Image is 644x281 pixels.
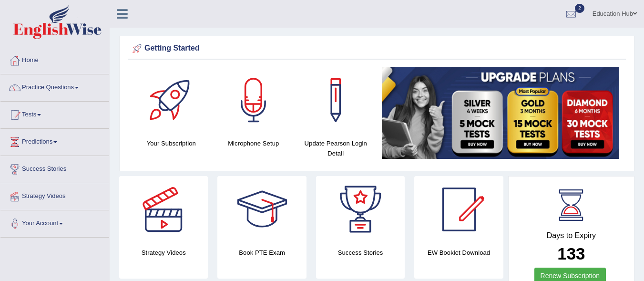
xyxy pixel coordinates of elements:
b: 133 [557,244,585,263]
h4: EW Booklet Download [414,248,503,258]
a: Predictions [0,129,109,153]
img: small5.jpg [382,67,619,159]
h4: Book PTE Exam [217,248,306,258]
span: 2 [575,4,584,13]
h4: Success Stories [316,248,405,258]
h4: Days to Expiry [519,231,624,240]
h4: Your Subscription [135,138,208,148]
a: Tests [0,102,109,125]
a: Success Stories [0,156,109,180]
a: Home [0,47,109,71]
a: Your Account [0,210,109,234]
h4: Microphone Setup [217,138,290,148]
a: Strategy Videos [0,183,109,207]
h4: Strategy Videos [119,248,208,258]
a: Practice Questions [0,74,109,98]
div: Getting Started [130,42,624,56]
h4: Update Pearson Login Detail [299,138,372,158]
